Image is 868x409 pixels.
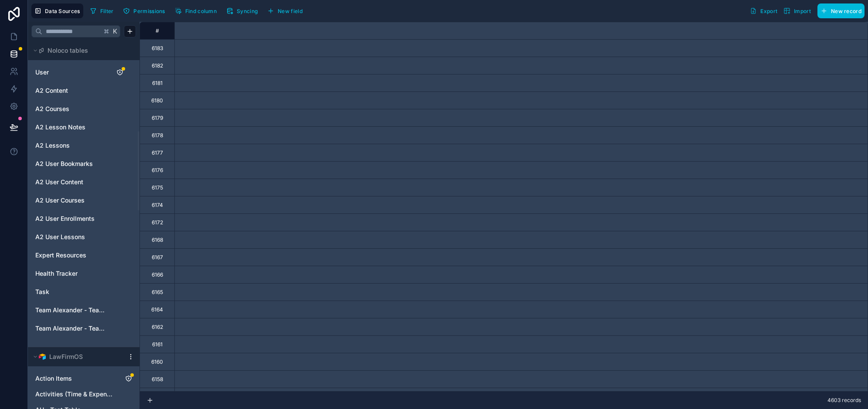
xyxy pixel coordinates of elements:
[31,193,136,207] div: A2 User Courses
[35,287,106,296] a: Task
[35,251,106,260] a: Expert Resources
[31,321,136,335] div: Team Alexander - Teachers
[747,3,780,18] button: Export
[35,390,115,399] a: Activities (Time & Expenses)
[264,4,306,17] button: New field
[35,374,115,383] a: Action Items
[31,120,136,134] div: A2 Lesson Notes
[35,86,106,95] a: A2 Content
[152,62,163,69] div: 6182
[827,397,861,404] span: 4603 records
[35,178,83,186] span: A2 User Content
[35,233,106,241] a: A2 User Lessons
[146,27,168,34] div: #
[152,237,163,243] div: 6168
[35,269,78,278] span: Health Tracker
[31,230,136,244] div: A2 User Lessons
[87,4,117,17] button: Filter
[152,271,163,278] div: 6166
[35,159,93,168] span: A2 User Bookmarks
[152,80,163,87] div: 6181
[152,115,163,122] div: 6179
[152,202,163,209] div: 6174
[31,84,136,98] div: A2 Content
[35,105,69,113] span: A2 Courses
[152,341,163,348] div: 6161
[35,141,70,150] span: A2 Lessons
[151,306,163,313] div: 6164
[152,376,163,383] div: 6158
[237,8,258,14] span: Syncing
[31,248,136,262] div: Expert Resources
[780,3,814,18] button: Import
[35,214,95,223] span: A2 User Enrollments
[831,8,861,14] span: New record
[35,86,68,95] span: A2 Content
[100,8,114,14] span: Filter
[35,324,106,333] a: Team Alexander - Teachers
[152,132,163,139] div: 6178
[31,267,136,281] div: Health Tracker
[151,97,163,104] div: 6180
[152,289,163,296] div: 6165
[35,233,85,241] span: A2 User Lessons
[133,8,165,14] span: Permissions
[152,167,163,174] div: 6176
[45,8,80,14] span: Data Sources
[49,352,83,361] span: LawFirmOS
[152,45,163,52] div: 6183
[817,3,865,18] button: New record
[223,4,264,17] a: Syncing
[35,196,85,205] span: A2 User Courses
[35,374,72,383] span: Action Items
[35,196,106,205] a: A2 User Courses
[152,149,163,156] div: 6177
[31,351,124,363] button: Airtable LogoLawFirmOS
[35,159,106,168] a: A2 User Bookmarks
[152,184,163,191] div: 6175
[35,105,106,113] a: A2 Courses
[31,65,136,79] div: User
[152,324,163,331] div: 6162
[31,157,136,171] div: A2 User Bookmarks
[39,353,46,360] img: Airtable Logo
[35,68,106,77] a: User
[120,4,171,17] a: Permissions
[31,212,136,226] div: A2 User Enrollments
[112,28,118,34] span: K
[35,141,106,150] a: A2 Lessons
[31,175,136,189] div: A2 User Content
[760,8,777,14] span: Export
[814,3,865,18] a: New record
[31,44,131,57] button: Noloco tables
[794,8,811,14] span: Import
[152,254,163,261] div: 6167
[31,102,136,116] div: A2 Courses
[35,178,106,186] a: A2 User Content
[35,269,106,278] a: Health Tracker
[152,219,163,226] div: 6172
[223,4,261,17] button: Syncing
[35,123,106,132] a: A2 Lesson Notes
[35,287,49,296] span: Task
[185,8,217,14] span: Find column
[31,3,83,18] button: Data Sources
[35,251,86,260] span: Expert Resources
[35,123,85,132] span: A2 Lesson Notes
[31,139,136,152] div: A2 Lessons
[35,306,106,314] a: Team Alexander - Teacher Submissions
[278,8,303,14] span: New field
[31,285,136,299] div: Task
[31,303,136,317] div: Team Alexander - Teacher Submissions
[151,358,163,365] div: 6160
[35,68,49,77] span: User
[172,4,220,17] button: Find column
[35,214,106,223] a: A2 User Enrollments
[31,372,136,385] div: Action Items
[48,46,88,55] span: Noloco tables
[31,387,136,401] div: Activities (Time & Expenses)
[120,4,168,17] button: Permissions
